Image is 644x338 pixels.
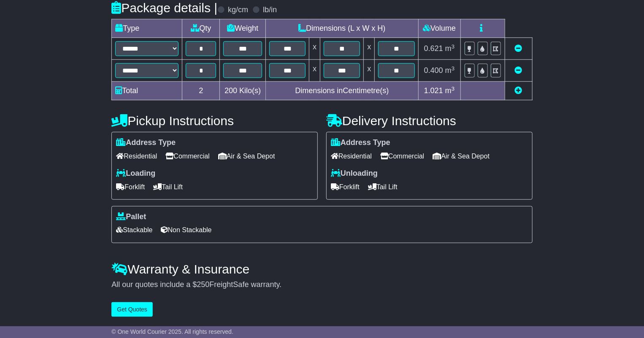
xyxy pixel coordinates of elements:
span: Air & Sea Depot [433,150,490,163]
td: Dimensions (L x W x H) [266,19,418,38]
td: Dimensions in Centimetre(s) [266,82,418,100]
a: Remove this item [515,66,522,75]
span: m [445,86,455,95]
td: x [364,60,375,82]
span: Tail Lift [368,180,398,193]
button: Get Quotes [111,302,153,317]
a: Add new item [515,86,522,95]
h4: Pickup Instructions [111,114,318,128]
td: Total [112,82,182,100]
td: Volume [418,19,460,38]
td: Kilo(s) [220,82,266,100]
span: 0.621 [424,44,443,53]
a: Remove this item [515,44,522,53]
span: Non Stackable [161,223,212,236]
div: All our quotes include a $ FreightSafe warranty. [111,280,532,290]
h4: Delivery Instructions [326,114,533,128]
span: Tail Lift [153,180,183,193]
label: Address Type [116,138,176,148]
h4: Warranty & Insurance [111,262,532,276]
span: Forklift [116,180,145,193]
label: Unloading [331,169,378,178]
td: Type [112,19,182,38]
span: m [445,66,455,75]
td: x [309,60,320,82]
span: Residential [116,150,157,163]
sup: 3 [452,65,455,72]
label: kg/cm [228,5,248,15]
label: Pallet [116,212,146,222]
span: 200 [225,86,237,95]
sup: 3 [452,43,455,50]
label: Address Type [331,138,390,148]
span: 250 [197,280,209,289]
label: Loading [116,169,155,178]
sup: 3 [452,86,455,92]
span: Air & Sea Depot [218,150,275,163]
td: Qty [182,19,220,38]
span: m [445,44,455,53]
td: x [309,38,320,60]
label: lb/in [263,5,277,15]
span: Commercial [380,150,424,163]
span: Residential [331,150,372,163]
span: Commercial [165,150,209,163]
span: 1.021 [424,86,443,95]
td: x [364,38,375,60]
h4: Package details | [111,1,217,15]
span: © One World Courier 2025. All rights reserved. [111,328,233,335]
span: Stackable [116,223,152,236]
td: Weight [220,19,266,38]
td: 2 [182,82,220,100]
span: Forklift [331,180,360,193]
span: 0.400 [424,66,443,75]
